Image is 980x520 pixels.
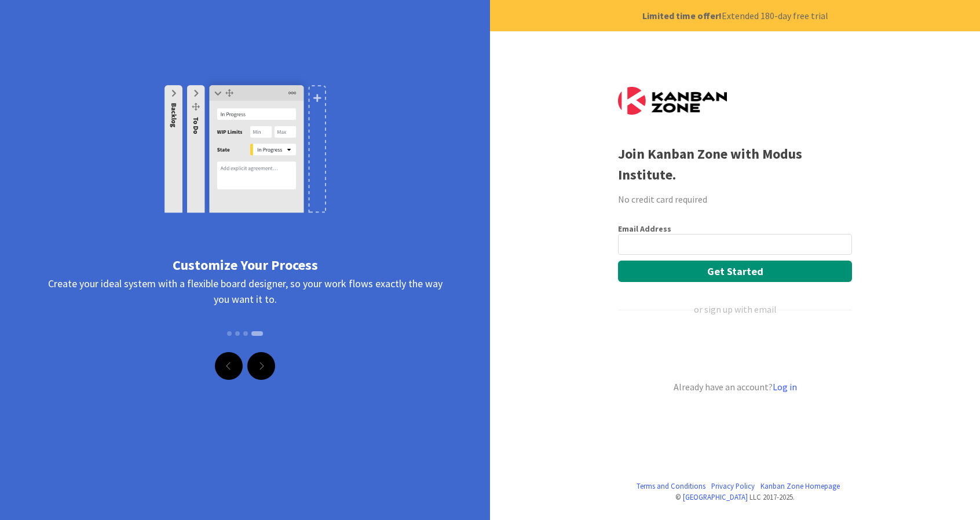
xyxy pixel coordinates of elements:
[773,381,797,393] a: Log in
[618,380,852,394] div: Already have an account?
[637,481,705,492] a: Terms and Conditions
[251,331,263,336] button: Slide 4
[760,481,840,492] a: Kanban Zone Homepage
[618,224,671,234] label: Email Address
[235,325,240,342] button: Slide 2
[694,302,777,316] div: or sign up with email
[618,87,727,115] img: Kanban Zone
[711,481,755,492] a: Privacy Policy
[642,9,722,23] b: Limited time offer!
[618,145,802,184] b: Join Kanban Zone with Modus Institute.
[41,276,449,351] div: Create your ideal system with a flexible board designer, so your work flows exactly the way you w...
[618,492,852,503] div: © LLC 2017- 2025 .
[243,325,248,342] button: Slide 3
[612,335,855,361] iframe: Sign in with Google Button
[227,325,232,342] button: Slide 1
[683,492,748,501] a: [GEOGRAPHIC_DATA]
[618,192,852,206] div: No credit card required
[41,255,449,276] div: Customize Your Process
[618,261,852,282] button: Get Started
